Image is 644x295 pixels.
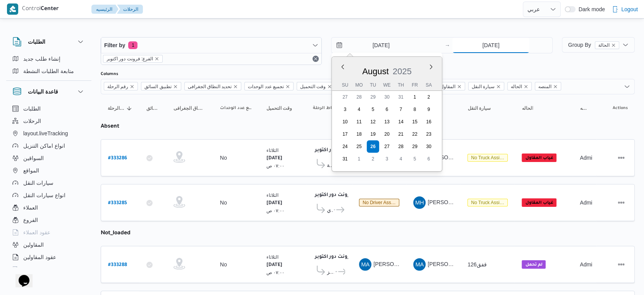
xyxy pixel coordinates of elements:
div: day-24 [339,140,351,153]
small: ٠٧:٠٠ ص [266,270,284,275]
div: day-13 [381,116,393,128]
div: day-1 [409,91,421,103]
span: No Driver Assigned [359,199,399,206]
span: العملاء [23,203,38,212]
b: غياب المقاول [525,156,553,160]
div: day-3 [381,153,393,165]
b: فرونت دور اكتوبر [315,193,353,198]
button: السواقين [9,152,88,164]
span: Admin [580,155,595,161]
button: الفروع [9,214,88,226]
span: تجميع عدد الوحدات [244,82,294,90]
span: المقاولين [23,240,44,249]
span: المقاول [437,82,465,90]
div: day-22 [409,128,421,140]
button: الرئيسيه [91,5,118,14]
span: تجميع عدد الوحدات [220,105,252,111]
div: day-26 [367,140,379,153]
span: No Truck Assigned [467,199,508,206]
small: الثلاثاء [266,254,278,259]
small: ٠٧:٠٠ ص [266,208,284,213]
span: [PERSON_NAME] [PERSON_NAME] [428,261,518,267]
span: السواقين [23,153,44,163]
div: day-5 [409,153,421,165]
span: الحالة [598,42,610,49]
button: Remove سيارة النقل from selection in this group [496,84,501,89]
button: Actions [615,152,627,164]
b: فرونت دور اكتوبر [315,148,353,153]
div: day-25 [353,140,365,153]
div: day-23 [422,128,435,140]
div: day-27 [381,140,393,153]
span: August [362,67,389,76]
span: تطبيق السائق [146,105,160,111]
button: وقت التحميل [263,102,302,114]
span: كارفور بيفرلي هيلز [327,267,334,276]
button: عقود المقاولين [9,251,88,263]
span: Logout [621,5,638,14]
a: #333286 [108,153,127,163]
button: سيارات النقل [9,177,88,189]
button: layout.liveTracking [9,127,88,140]
div: day-29 [409,140,421,153]
button: Actions [615,196,627,209]
svg: Sorted in descending order [126,105,132,111]
div: day-19 [367,128,379,140]
div: Mo [353,80,365,90]
span: نقاط الرحلة [313,105,336,111]
button: Remove رقم الرحلة from selection in this group [130,84,134,89]
div: day-6 [381,103,393,116]
span: المقاول [440,82,455,91]
span: MA [416,258,424,271]
span: كارفور شبرا الخيمة [327,160,333,170]
button: remove selected entity [611,43,616,48]
div: day-11 [353,116,365,128]
div: day-4 [353,103,365,116]
span: الرحلات [23,116,41,126]
span: الحاله [511,82,522,91]
span: وقت التحميل [300,82,326,91]
span: Admin [580,200,595,206]
div: day-14 [395,116,407,128]
div: day-18 [353,128,365,140]
span: انواع سيارات النقل [23,191,65,200]
button: سيارة النقل [464,102,511,114]
div: day-28 [395,140,407,153]
div: We [381,80,393,90]
span: رقم الرحلة; Sorted in descending order [108,105,125,111]
button: الطلبات [9,102,88,115]
button: remove selected entity [155,56,159,61]
div: Th [395,80,407,90]
b: فرونت دور اكتوبر [315,254,353,260]
button: Remove الحاله from selection in this group [524,84,528,89]
small: الثلاثاء [266,148,278,153]
span: الحاله [522,105,533,111]
span: اجهزة التليفون [23,265,55,274]
div: day-29 [367,91,379,103]
div: day-28 [353,91,365,103]
span: تجميع عدد الوحدات [248,82,284,91]
div: day-9 [422,103,435,116]
div: No [220,199,227,206]
span: Actions [613,105,628,111]
span: تحديد النطاق الجغرافى [173,105,206,111]
span: تحديد النطاق الجغرافى [188,82,232,91]
input: Press the down key to open a popover containing a calendar. [452,38,529,53]
div: day-4 [395,153,407,165]
button: Actions [615,258,627,271]
b: # 333286 [108,156,127,161]
span: No truck assigned [471,155,510,160]
div: Fr [409,80,421,90]
div: day-12 [367,116,379,128]
button: Previous Month [340,64,346,70]
span: MA [361,258,370,271]
a: #333285 [108,198,127,208]
input: Press the down key to enter a popover containing a calendar. Press the escape key to close the po... [331,38,419,53]
b: Center [41,6,59,12]
div: day-3 [339,103,351,116]
button: تطبيق السائق [143,102,163,114]
b: [DATE] [266,156,282,161]
div: day-20 [381,128,393,140]
div: Muhammad Hasani Muhammad Ibrahem [413,196,426,209]
div: day-6 [422,153,435,165]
